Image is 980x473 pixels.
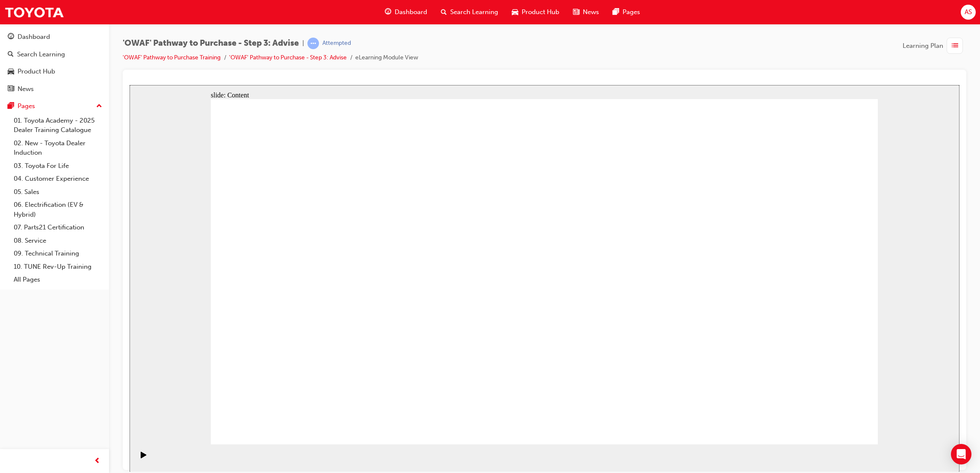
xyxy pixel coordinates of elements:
[8,103,14,110] span: pages-icon
[302,38,304,48] span: |
[10,185,106,199] a: 05. Sales
[965,7,972,17] span: AS
[3,81,106,97] a: News
[355,53,418,63] li: eLearning Module View
[613,7,619,18] span: pages-icon
[512,7,518,18] span: car-icon
[229,54,347,61] a: 'OWAF' Pathway to Purchase - Step 3: Advise
[10,159,106,173] a: 03. Toyota For Life
[4,366,19,381] button: Play (Ctrl+Alt+P)
[4,359,19,387] div: playback controls
[3,98,106,114] button: Pages
[322,39,351,47] div: Attempted
[8,33,14,41] span: guage-icon
[583,7,599,17] span: News
[378,3,434,21] a: guage-iconDashboard
[450,7,498,17] span: Search Learning
[10,172,106,185] a: 04. Customer Experience
[961,5,976,20] button: AS
[434,3,505,21] a: search-iconSearch Learning
[505,3,566,21] a: car-iconProduct Hub
[3,27,106,98] button: DashboardSearch LearningProduct HubNews
[4,3,64,22] img: Trak
[3,47,106,62] a: Search Learning
[10,137,106,159] a: 02. New - Toyota Dealer Induction
[952,41,958,51] span: list-icon
[522,7,559,17] span: Product Hub
[3,64,106,79] a: Product Hub
[10,114,106,137] a: 01. Toyota Academy - 2025 Dealer Training Catalogue
[8,68,14,76] span: car-icon
[903,41,943,51] span: Learning Plan
[951,444,971,464] div: Open Intercom Messenger
[10,221,106,234] a: 07. Parts21 Certification
[10,234,106,247] a: 08. Service
[8,51,14,59] span: search-icon
[606,3,647,21] a: pages-iconPages
[123,38,299,48] span: 'OWAF' Pathway to Purchase - Step 3: Advise
[18,84,34,94] div: News
[3,29,106,45] a: Dashboard
[8,85,14,93] span: news-icon
[18,101,35,111] div: Pages
[395,7,427,17] span: Dashboard
[623,7,640,17] span: Pages
[94,456,100,467] span: prev-icon
[307,38,319,49] span: learningRecordVerb_ATTEMPT-icon
[10,273,106,286] a: All Pages
[441,7,447,18] span: search-icon
[10,260,106,273] a: 10. TUNE Rev-Up Training
[17,50,65,59] div: Search Learning
[10,198,106,221] a: 06. Electrification (EV & Hybrid)
[903,38,966,54] button: Learning Plan
[385,7,391,18] span: guage-icon
[10,247,106,260] a: 09. Technical Training
[573,7,579,18] span: news-icon
[18,67,55,76] div: Product Hub
[566,3,606,21] a: news-iconNews
[18,32,50,42] div: Dashboard
[123,54,221,61] a: 'OWAF' Pathway to Purchase Training
[96,101,102,112] span: up-icon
